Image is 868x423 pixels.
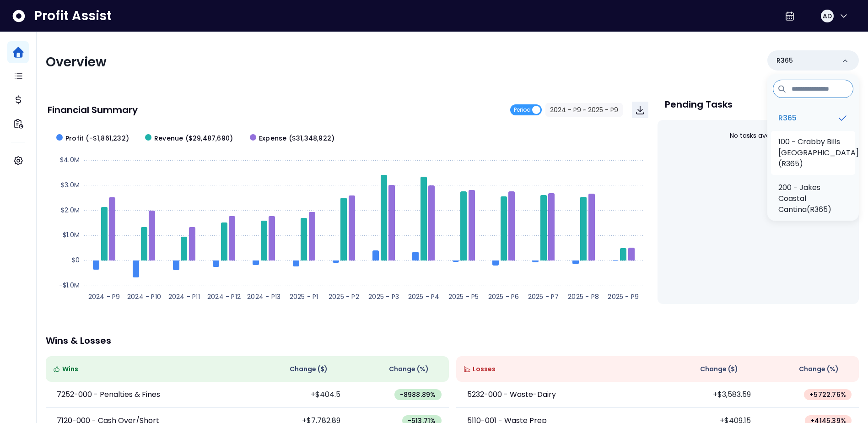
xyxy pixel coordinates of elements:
p: 7252-000 - Penalties & Fines [57,389,160,400]
span: Wins [62,364,78,374]
span: AD [823,11,832,21]
text: 2025 - P3 [368,292,399,301]
text: 2025 - P8 [568,292,599,301]
p: Wins & Losses [46,336,859,345]
span: Change ( $ ) [290,364,328,374]
span: Profit Assist [34,8,112,24]
span: -8988.89 % [400,390,436,399]
span: Expense ($31,348,922) [259,134,334,143]
text: 2024 - P11 [168,292,200,301]
text: 2024 - P9 [88,292,120,301]
div: No tasks available [665,124,852,148]
p: Financial Summary [48,105,138,114]
button: 2024 - P9 ~ 2025 - P9 [545,103,623,117]
span: Profit (-$1,861,232) [65,134,129,143]
button: Download [632,102,648,118]
text: $4.0M [60,155,80,164]
p: Pending Tasks [665,100,733,109]
span: Overview [46,53,107,71]
span: Period [514,104,531,115]
text: 2024 - P10 [127,292,161,301]
text: 2024 - P12 [207,292,241,301]
p: 100 - Crabby Bills [GEOGRAPHIC_DATA](R365) [778,136,859,169]
text: 2024 - P13 [247,292,280,301]
span: Change ( $ ) [700,364,738,374]
text: -$1.0M [59,281,80,290]
p: 200 - Jakes Coastal Cantina(R365) [778,182,848,215]
text: $2.0M [61,206,80,215]
p: R365 [776,56,793,65]
text: $3.0M [61,180,80,190]
span: + 5722.76 % [809,390,846,399]
p: R365 [778,113,797,124]
text: 2025 - P7 [528,292,559,301]
span: Change (%) [799,364,839,374]
text: 2025 - P6 [488,292,519,301]
td: +$3,583.59 [658,382,758,408]
span: Revenue ($29,487,690) [154,134,233,143]
text: 2025 - P2 [329,292,359,301]
p: 5232-000 - Waste-Dairy [467,389,556,400]
text: 2025 - P5 [448,292,479,301]
text: 2025 - P1 [290,292,318,301]
span: Change (%) [389,364,429,374]
span: Losses [473,364,496,374]
td: +$404.5 [247,382,348,408]
text: 2025 - P4 [408,292,440,301]
text: 2025 - P9 [608,292,639,301]
text: $0 [72,255,80,265]
text: $1.0M [63,230,80,239]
